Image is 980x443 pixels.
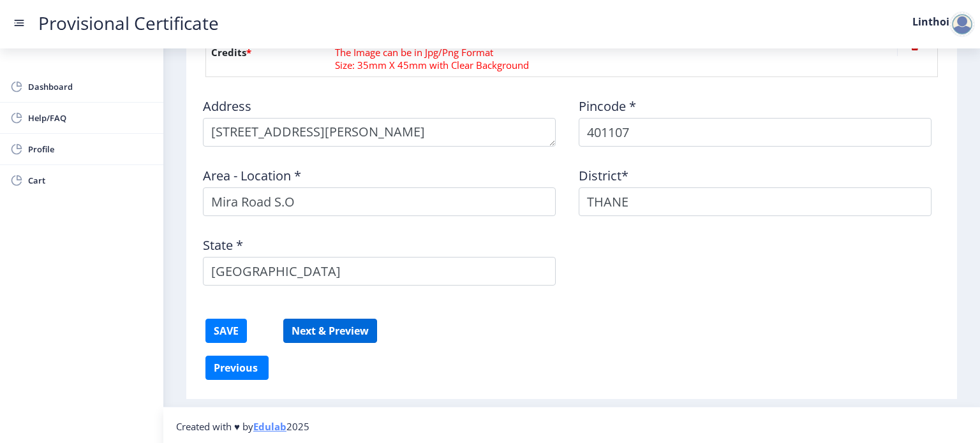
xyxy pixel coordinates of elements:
[283,319,377,343] button: Next & Preview
[203,170,301,182] label: Area - Location *
[176,420,309,433] span: Created with ♥ by 2025
[579,118,932,147] input: Pincode
[335,46,493,59] span: The Image can be in Jpg/Png Format
[203,100,251,113] label: Address
[203,239,243,252] label: State *
[579,100,636,113] label: Pincode *
[205,356,269,380] button: Previous ‍
[28,79,153,94] span: Dashboard
[28,110,153,126] span: Help/FAQ
[912,17,949,27] label: Linthoi
[205,319,247,343] button: SAVE
[28,173,153,188] span: Cart
[26,17,232,30] a: Provisional Certificate
[253,420,286,433] a: Edulab
[579,170,628,182] label: District*
[203,257,556,286] input: State
[579,187,932,216] input: District
[206,28,330,77] th: Academic Bank of Credits
[28,142,153,157] span: Profile
[203,187,556,216] input: Area - Location
[330,28,855,77] td: A Documnet of Academic Bank of Credits.
[335,59,529,71] span: Size: 35mm X 45mm with Clear Background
